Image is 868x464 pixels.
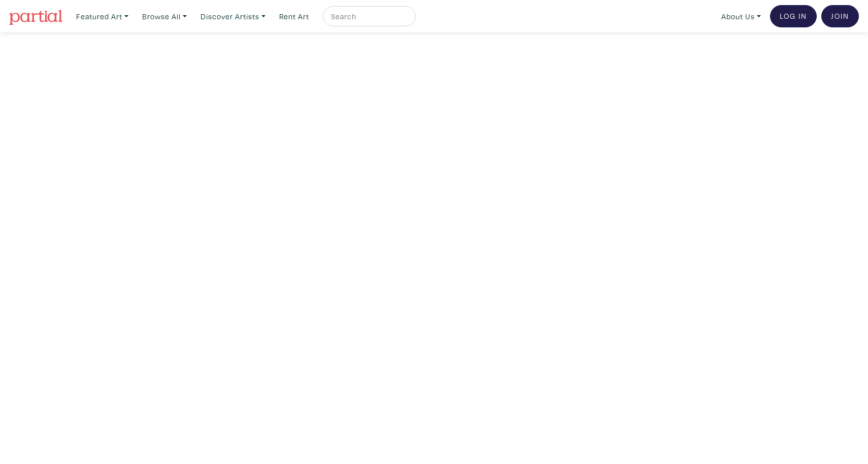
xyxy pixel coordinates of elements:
a: Join [821,5,859,27]
a: Discover Artists [196,6,270,27]
a: Rent Art [275,6,314,27]
input: Search [330,10,406,23]
a: Log In [770,5,817,27]
a: Featured Art [72,6,133,27]
a: About Us [717,6,765,27]
a: Browse All [138,6,191,27]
